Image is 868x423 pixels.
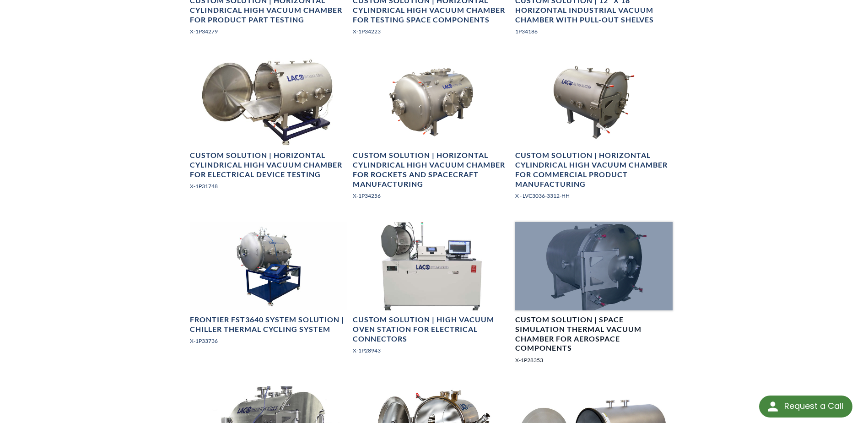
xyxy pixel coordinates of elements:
p: X-1P31748 [190,182,347,190]
a: Horizontal High Vacuum Chamber with Hinged Door and Ports, angle viewCustom Solution | Space Simu... [515,222,672,372]
a: Horizontal Cylindrical High Vacuum Chamber for Rockets and Spacecraft Manufacturing, angled viewC... [353,58,510,208]
a: Horizontal Cylindrical High Vacuum Chamber, side viewCustom Solution | Horizontal Cylindrical Hig... [515,58,672,208]
h4: Custom Solution | Horizontal Cylindrical High Vacuum Chamber for Rockets and Spacecraft Manufactu... [353,151,510,189]
p: X-1P34279 [190,27,347,36]
p: X-1P34223 [353,27,510,36]
a: Custom Solution | Horizontal Cylindrical High Vacuum Chamber, side shelf viewCustom Solution | Ho... [190,58,347,198]
h4: Custom Solution | Horizontal Cylindrical High Vacuum Chamber for Commercial Product Manufacturing [515,151,672,189]
a: High Vacuum Oven Station for Electrical ConnectorsCustom Solution | High Vacuum Oven Station for ... [353,222,510,362]
div: Request a Call [759,396,852,418]
p: X-1P28353 [515,356,672,364]
h4: Frontier FST3640 System Solution | Chiller Thermal Cycling System [190,315,347,334]
p: X-1P28943 [353,346,510,355]
p: X-1P34256 [353,191,510,200]
h4: Custom Solution | Space Simulation Thermal Vacuum Chamber for Aerospace Components [515,315,672,353]
h4: Custom Solution | High Vacuum Oven Station for Electrical Connectors [353,315,510,343]
h4: Custom Solution | Horizontal Cylindrical High Vacuum Chamber for Electrical Device Testing [190,151,347,179]
p: 1P34186 [515,27,672,36]
a: Thermal Cycling Vacuum System Rated -50° C to +250° C, angled viewFrontier FST3640 System Solutio... [190,222,347,352]
p: X - LVC3036-3312-HH [515,191,672,200]
div: Request a Call [784,396,843,417]
p: X-1P33736 [190,336,347,345]
img: round button [766,399,780,414]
